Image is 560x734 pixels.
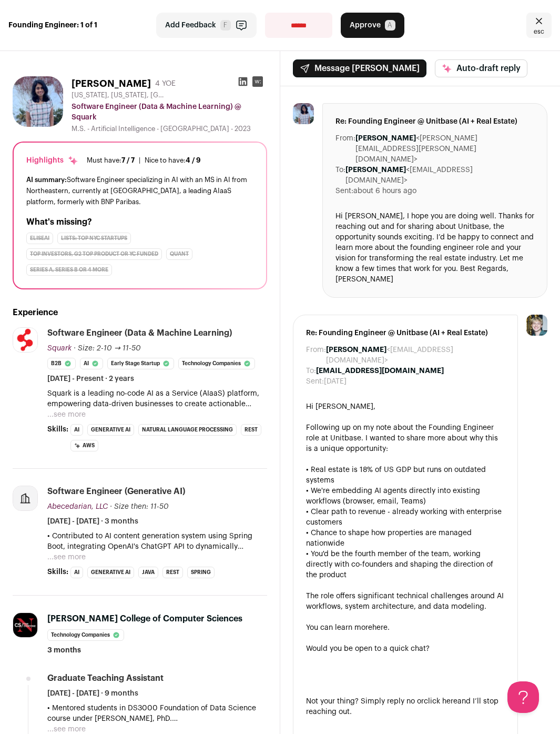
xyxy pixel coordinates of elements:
[355,135,416,142] b: [PERSON_NAME]
[145,156,201,165] div: Nice to have:
[47,345,72,352] span: Squark
[335,186,353,196] dt: Sent:
[13,306,267,319] h2: Experience
[293,103,314,124] img: 3ddf1e932844a3c6310443eae5cfd43645fc8ab8917adf5aeda5b5323948b865.jpg
[306,376,324,387] dt: Sent:
[80,358,103,369] li: AI
[87,424,134,436] li: Generative AI
[335,133,355,165] dt: From:
[13,613,37,637] img: d520526959e3542ac68a9aedbf2721ea7697ab13b2988da9ce0f95919a44b577.jpg
[8,20,97,31] strong: Founding Engineer: 1 of 1
[335,165,345,186] dt: To:
[220,20,231,31] span: F
[306,486,505,507] div: • We're embedding AI agents directly into existing workflows (browser, email, Teams)
[526,13,552,38] a: Close
[47,615,242,623] span: [PERSON_NAME] College of Computer Sciences
[306,549,505,580] div: • You'd be the fourth member of the team, working directly with co-founders and shaping the direc...
[241,424,261,436] li: REST
[47,374,134,384] span: [DATE] - Present · 2 years
[26,233,53,244] div: EliseAI
[306,507,505,528] div: • Clear path to revenue - already working with enterprise customers
[156,13,257,38] button: Add Feedback F
[326,346,386,354] b: [PERSON_NAME]
[26,248,162,260] div: Top Investors, G2 Top Product or YC Funded
[424,698,457,705] a: click here
[341,13,404,38] button: Approve A
[72,125,267,133] div: M.S. - Artificial Intelligence - [GEOGRAPHIC_DATA] - 2023
[306,643,505,654] div: Would you be open to a quick chat?
[178,358,255,369] li: Technology Companies
[47,531,267,552] p: • Contributed to AI content generation system using Spring Boot, integrating OpenAI's ChatGPT API...
[165,20,216,31] span: Add Feedback
[13,76,63,127] img: 3ddf1e932844a3c6310443eae5cfd43645fc8ab8917adf5aeda5b5323948b865.jpg
[26,264,112,276] div: Series A, Series B or 4 more
[324,376,347,387] dd: [DATE]
[316,367,444,375] b: [EMAIL_ADDRESS][DOMAIN_NAME]
[47,645,81,656] span: 3 months
[26,216,253,228] h2: What's missing?
[47,629,124,641] li: Technology Companies
[47,688,138,699] span: [DATE] - [DATE] · 9 months
[57,233,131,244] div: Lists: Top NYC Startups
[47,552,86,562] button: ...see more
[306,465,505,486] div: • Real estate is 18% of US GDP but runs on outdated systems
[306,528,505,549] div: • Chance to shape how properties are managed nationwide
[326,345,505,366] dd: <[EMAIL_ADDRESS][DOMAIN_NAME]>
[47,503,108,510] span: Abecedarian, LLC
[72,102,267,123] div: Software Engineer (Data & Machine Learning) @ Squark
[47,409,86,420] button: ...see more
[306,345,326,366] dt: From:
[87,567,134,578] li: Generative AI
[70,440,98,451] li: AWS
[110,503,169,510] span: · Size then: 11-50
[72,76,151,91] h1: [PERSON_NAME]
[306,696,505,717] div: Not your thing? Simply reply no or and I’ll stop reaching out.
[47,703,267,724] p: • Mentored students in DS3000 Foundation of Data Science course under [PERSON_NAME], PhD.
[335,211,535,285] div: Hi [PERSON_NAME], I hope you are doing well. Thanks for reaching out and for sharing about Unitba...
[47,327,232,339] div: Software Engineer (Data & Machine Learning)
[345,165,535,186] dd: <[EMAIL_ADDRESS][DOMAIN_NAME]>
[47,672,164,684] div: Graduate Teaching Assistant
[372,624,388,631] a: here
[162,567,183,578] li: REST
[70,567,83,578] li: AI
[87,156,201,165] ul: |
[47,567,68,577] span: Skills:
[26,155,78,166] div: Highlights
[70,424,83,436] li: AI
[47,516,138,527] span: [DATE] - [DATE] · 3 months
[26,176,67,183] span: AI summary:
[186,157,201,164] span: 4 / 9
[72,91,166,99] span: [US_STATE], [US_STATE], [GEOGRAPHIC_DATA]
[435,59,527,77] button: Auto-draft reply
[47,486,185,497] div: Software Engineer (Generative AI)
[47,424,68,435] span: Skills:
[138,567,158,578] li: Java
[355,133,535,165] dd: <[PERSON_NAME][EMAIL_ADDRESS][PERSON_NAME][DOMAIN_NAME]>
[306,622,505,633] div: You can learn more .
[293,59,426,77] button: Message [PERSON_NAME]
[166,248,192,260] div: quant
[306,401,505,412] div: Hi [PERSON_NAME],
[155,78,176,89] div: 4 YOE
[74,345,141,352] span: · Size: 2-10 → 11-50
[121,157,135,164] span: 7 / 7
[507,681,539,713] iframe: Help Scout Beacon - Open
[107,358,174,369] li: Early Stage Startup
[26,174,253,207] div: Software Engineer specializing in AI with an MS in AI from Northeastern, currently at [GEOGRAPHIC...
[306,366,316,376] dt: To:
[350,20,381,31] span: Approve
[87,156,135,165] div: Must have:
[534,27,544,36] span: esc
[526,315,547,336] img: 6494470-medium_jpg
[138,424,237,436] li: Natural Language Processing
[47,358,76,369] li: B2B
[345,166,406,174] b: [PERSON_NAME]
[306,591,505,612] div: The role offers significant technical challenges around AI workflows, system architecture, and da...
[13,486,37,510] img: company-logo-placeholder-414d4e2ec0e2ddebbe968bf319fdfe5acfe0c9b87f798d344e800bc9a89632a0.png
[306,328,505,338] span: Re: Founding Engineer @ Unitbase (AI + Real Estate)
[187,567,215,578] li: Spring
[335,116,535,127] span: Re: Founding Engineer @ Unitbase (AI + Real Estate)
[306,423,505,454] div: Following up on my note about the Founding Engineer role at Unitbase. I wanted to share more abou...
[13,328,37,352] img: 6b7c6bb89e44dbf524cdbcf9abedda6802e14002ef351b24149577118814cd73.jpg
